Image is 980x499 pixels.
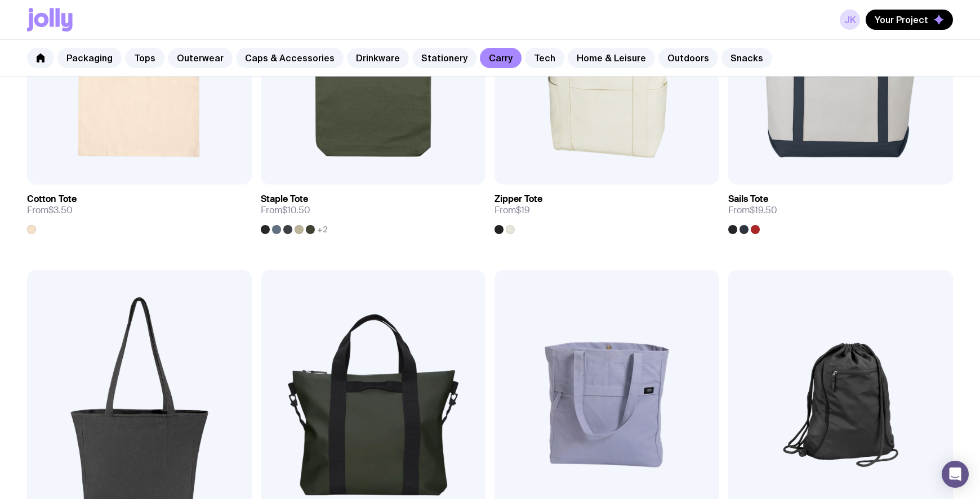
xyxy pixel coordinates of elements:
[728,185,953,234] a: Sails ToteFrom$19.50
[27,194,77,205] h3: Cotton Tote
[317,225,328,234] span: +2
[875,14,928,25] span: Your Project
[125,48,164,68] a: Tops
[27,205,73,216] span: From
[728,194,768,205] h3: Sails Tote
[48,204,73,216] span: $3.50
[480,48,522,68] a: Carry
[261,194,308,205] h3: Staple Tote
[495,205,530,216] span: From
[728,205,777,216] span: From
[282,204,310,216] span: $10.50
[568,48,655,68] a: Home & Leisure
[347,48,409,68] a: Drinkware
[658,48,718,68] a: Outdoors
[516,204,530,216] span: $19
[236,48,344,68] a: Caps & Accessories
[261,205,310,216] span: From
[27,185,252,234] a: Cotton ToteFrom$3.50
[495,185,719,234] a: Zipper ToteFrom$19
[495,194,542,205] h3: Zipper Tote
[168,48,233,68] a: Outerwear
[750,204,777,216] span: $19.50
[721,48,772,68] a: Snacks
[866,10,953,30] button: Your Project
[412,48,476,68] a: Stationery
[840,10,860,30] a: JK
[525,48,564,68] a: Tech
[57,48,122,68] a: Packaging
[261,185,485,234] a: Staple ToteFrom$10.50+2
[942,461,969,488] div: Open Intercom Messenger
